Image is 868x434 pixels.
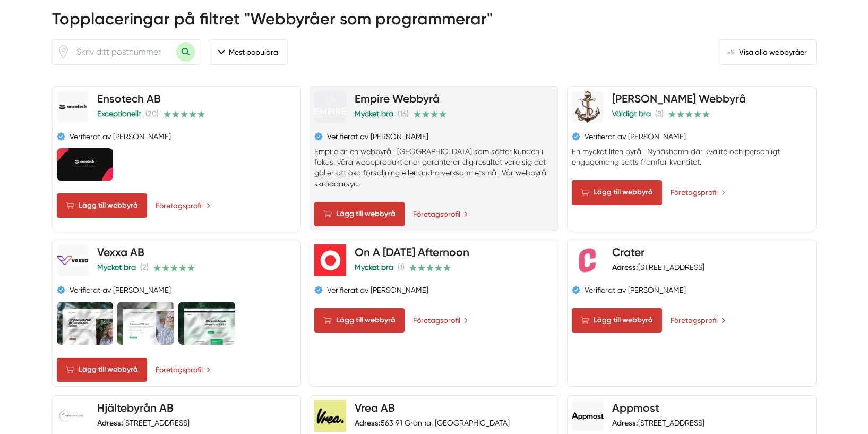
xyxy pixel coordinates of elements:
: Lägg till webbyrå [572,180,662,205]
a: Hjältebyrån AB [97,401,174,414]
strong: Adress: [97,418,123,428]
a: Företagsprofil [156,364,211,376]
span: (1) [398,263,405,271]
span: (20) [145,109,159,118]
a: Företagsprofil [156,200,211,211]
span: Verifierat av [PERSON_NAME] [327,285,428,295]
: Lägg till webbyrå [572,308,662,333]
a: [PERSON_NAME] Webbyrå [612,92,746,105]
strong: Adress: [355,418,381,428]
img: Ensotech AB bild [57,148,114,181]
img: Företagsbild på Vexxa AB – Ett företag i Västra Götalands län [57,302,114,344]
: Lägg till webbyrå [57,193,147,218]
a: Crater [612,245,644,259]
a: Företagsprofil [413,314,468,326]
img: Ensotech AB logotyp [57,104,89,110]
span: (2) [140,263,149,271]
img: Vrea AB logotyp [314,400,346,432]
a: Empire Webbyrå [355,92,440,105]
span: Mycket bra [355,263,393,271]
img: Appmost logotyp [572,411,604,421]
svg: Pin / Karta [57,45,70,58]
span: filter-section [209,39,288,65]
span: Verifierat av [PERSON_NAME] [70,285,171,295]
img: Empire Webbyrå logotyp [314,96,346,117]
button: Sök med postnummer [176,42,195,62]
h2: Topplaceringar på filtret "Webbyråer som programmerar" [52,7,817,39]
a: Visa alla webbyråer [719,39,817,65]
a: Vrea AB [355,401,395,414]
img: Företagsbild på Vexxa AB – Ett företag i Göteborg 2025 [178,302,235,344]
strong: Adress: [612,418,638,428]
img: Crater logotyp [572,244,604,276]
a: Appmost [612,401,659,414]
img: Vexxa AB logotyp [57,256,89,265]
a: Företagsprofil [413,208,468,220]
div: [STREET_ADDRESS] [97,418,190,428]
: Lägg till webbyrå [314,308,405,333]
span: Mycket bra [97,263,136,271]
span: (8) [655,109,664,118]
a: Ensotech AB [97,92,161,105]
span: Verifierat av [PERSON_NAME] [585,285,686,295]
button: Mest populära [209,39,288,65]
span: Mycket bra [355,109,393,118]
span: Väldigt bra [612,109,651,118]
a: Vexxa AB [97,245,144,259]
img: Hjältebyrån AB logotyp [57,400,89,432]
strong: Adress: [612,262,638,272]
span: (16) [398,109,409,118]
div: 563 91 Gränna, [GEOGRAPHIC_DATA] [355,418,510,428]
span: Verifierat av [PERSON_NAME] [327,131,428,142]
img: Företagsbild på Vexxa AB – Ett företag i Västra Götalands län [117,302,174,344]
img: On A Wednesday Afternoon logotyp [314,244,346,276]
span: Verifierat av [PERSON_NAME] [70,131,171,142]
a: Företagsprofil [671,186,726,198]
a: Företagsprofil [671,314,726,326]
span: Exceptionellt [97,109,141,118]
a: On A [DATE] Afternoon [355,245,469,259]
span: Verifierat av [PERSON_NAME] [585,131,686,142]
span: Klicka för att använda din position. [57,45,70,58]
img: Fredrik Sundlöf Webbyrå logotyp [572,91,604,123]
p: Empire är en webbyrå i [GEOGRAPHIC_DATA] som sätter kunden i fokus, våra webbproduktioner garante... [314,146,554,189]
div: [STREET_ADDRESS] [612,418,704,428]
: Lägg till webbyrå [57,358,147,382]
input: Skriv ditt postnummer [70,40,176,64]
: Lägg till webbyrå [314,202,405,226]
p: En mycket liten byrå i Nynäshamn där kvalité och personligt engagemang sätts framför kvantitet. [572,146,811,167]
div: [STREET_ADDRESS] [612,262,704,273]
